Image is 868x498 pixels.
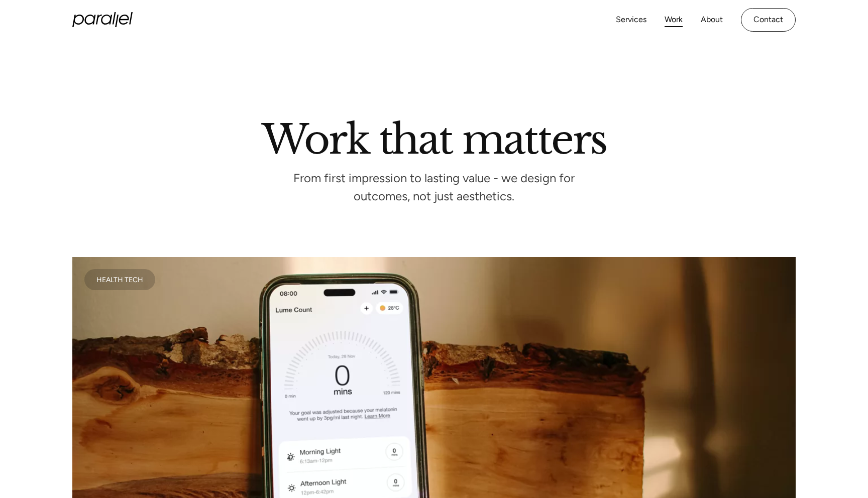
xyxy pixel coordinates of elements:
[148,120,720,154] h2: Work that matters
[741,8,796,32] a: Contact
[616,13,646,27] a: Services
[96,277,143,282] div: Health Tech
[283,174,585,201] p: From first impression to lasting value - we design for outcomes, not just aesthetics.
[665,13,683,27] a: Work
[701,13,723,27] a: About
